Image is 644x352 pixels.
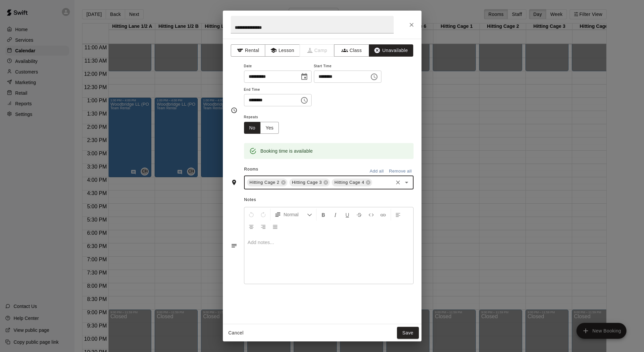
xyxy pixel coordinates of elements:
[318,209,329,221] button: Format Bold
[300,44,335,57] span: Camps can only be created in the Services page
[247,178,287,186] div: Hitting Cage 2
[406,19,418,31] button: Close
[272,209,315,221] button: Formatting Options
[244,85,312,94] span: End Time
[270,221,281,232] button: Justify Align
[368,70,381,83] button: Choose time, selected time is 12:00 PM
[225,327,247,339] button: Cancel
[231,242,237,249] svg: Notes
[265,44,300,57] button: Lesson
[354,209,365,221] button: Format Strikethrough
[247,179,282,186] span: Hitting Cage 2
[334,44,369,57] button: Class
[244,122,279,134] div: outlined button group
[244,167,258,172] span: Rooms
[244,122,261,134] button: No
[392,209,404,221] button: Left Align
[369,44,413,57] button: Unavailable
[231,44,266,57] button: Rental
[366,209,377,221] button: Insert Code
[244,62,312,71] span: Date
[246,209,257,221] button: Undo
[342,209,353,221] button: Format Underline
[284,211,307,218] span: Normal
[260,122,279,134] button: Yes
[298,94,311,107] button: Choose time, selected time is 1:00 PM
[402,178,411,187] button: Open
[258,221,269,232] button: Right Align
[258,209,269,221] button: Redo
[332,179,367,186] span: Hitting Cage 4
[377,209,389,221] button: Insert Link
[314,62,381,71] span: Start Time
[330,209,341,221] button: Format Italics
[366,166,387,176] button: Add all
[246,221,257,232] button: Center Align
[387,166,414,176] button: Remove all
[261,145,313,157] div: Booking time is available
[298,70,311,83] button: Choose date, selected date is Sep 14, 2025
[393,178,403,187] button: Clear
[244,113,284,122] span: Repeats
[231,107,237,114] svg: Timing
[289,178,330,186] div: Hitting Cage 3
[231,179,237,186] svg: Rooms
[332,178,372,186] div: Hitting Cage 4
[289,179,324,186] span: Hitting Cage 3
[244,195,413,205] span: Notes
[397,327,419,339] button: Save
